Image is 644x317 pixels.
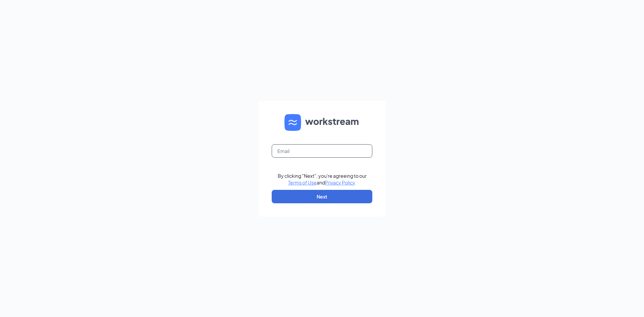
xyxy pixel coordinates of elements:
[272,190,372,203] button: Next
[278,172,367,186] div: By clicking "Next", you're agreeing to our and .
[272,144,372,158] input: Email
[288,179,317,186] a: Terms of Use
[325,179,355,186] a: Privacy Policy
[284,114,360,131] img: WS logo and Workstream text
